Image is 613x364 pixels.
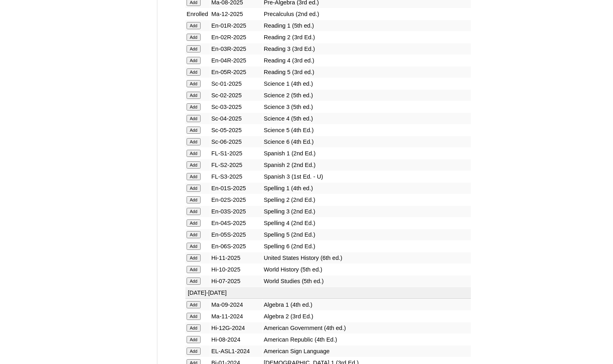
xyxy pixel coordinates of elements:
input: Add [187,313,201,320]
input: Add [187,127,201,134]
td: Precalculus (2nd ed.) [263,8,471,20]
td: Science 2 (5th ed.) [263,90,471,101]
td: Spelling 2 (2nd Ed.) [263,194,471,205]
td: Hi-07-2025 [210,276,262,287]
input: Add [187,266,201,273]
input: Add [187,301,201,308]
td: Spelling 1 (4th ed.) [263,183,471,194]
td: Algebra 2 (3rd Ed.) [263,311,471,322]
input: Add [187,208,201,215]
td: Hi-10-2025 [210,264,262,275]
input: Add [187,22,201,29]
td: Sc-03-2025 [210,101,262,113]
td: Spelling 3 (2nd Ed.) [263,206,471,217]
td: Reading 1 (5th ed.) [263,20,471,31]
td: FL-S3-2025 [210,171,262,182]
td: EL-ASL1-2024 [210,346,262,357]
td: Reading 3 (3rd Ed.) [263,43,471,54]
input: Add [187,80,201,87]
td: World History (5th ed.) [263,264,471,275]
input: Add [187,219,201,227]
td: En-05R-2025 [210,66,262,78]
td: En-06S-2025 [210,241,262,252]
input: Add [187,324,201,332]
td: En-01R-2025 [210,20,262,31]
td: Science 3 (5th ed.) [263,101,471,113]
td: Sc-04-2025 [210,113,262,124]
td: Hi-12G-2024 [210,322,262,334]
td: Enrolled [185,8,210,20]
td: Spelling 4 (2nd Ed.) [263,217,471,229]
td: Science 1 (4th ed.) [263,78,471,89]
td: Ma-12-2025 [210,8,262,20]
td: Sc-06-2025 [210,136,262,147]
input: Add [187,161,201,169]
td: Reading 2 (3rd Ed.) [263,32,471,43]
td: World Studies (5th ed.) [263,276,471,287]
td: En-03S-2025 [210,206,262,217]
td: Reading 4 (3rd ed.) [263,55,471,66]
input: Add [187,92,201,99]
input: Add [187,185,201,192]
td: Spelling 6 (2nd Ed.) [263,241,471,252]
td: Hi-08-2024 [210,334,262,345]
td: American Government (4th ed.) [263,322,471,334]
td: Spanish 2 (2nd Ed.) [263,159,471,171]
td: Reading 5 (3rd ed.) [263,66,471,78]
input: Add [187,150,201,157]
td: American Sign Language [263,346,471,357]
td: Ma-11-2024 [210,311,262,322]
td: Spelling 5 (2nd Ed.) [263,229,471,240]
td: En-04S-2025 [210,217,262,229]
td: American Republic (4th Ed.) [263,334,471,345]
input: Add [187,231,201,238]
input: Add [187,243,201,250]
input: Add [187,138,201,145]
input: Add [187,348,201,355]
td: FL-S2-2025 [210,159,262,171]
input: Add [187,57,201,64]
td: Science 6 (4th Ed.) [263,136,471,147]
input: Add [187,336,201,343]
td: En-02S-2025 [210,194,262,205]
td: Spanish 1 (2nd Ed.) [263,148,471,159]
td: Sc-02-2025 [210,90,262,101]
td: United States History (6th ed.) [263,252,471,263]
input: Add [187,45,201,52]
input: Add [187,254,201,261]
td: Science 4 (5th ed.) [263,113,471,124]
input: Add [187,34,201,41]
td: Spanish 3 (1st Ed. - U) [263,171,471,182]
td: En-04R-2025 [210,55,262,66]
td: En-05S-2025 [210,229,262,240]
input: Add [187,196,201,203]
td: FL-S1-2025 [210,148,262,159]
td: Hi-11-2025 [210,252,262,263]
input: Add [187,103,201,111]
td: Science 5 (4th Ed.) [263,125,471,136]
td: En-01S-2025 [210,183,262,194]
td: Algebra 1 (4th ed.) [263,299,471,310]
input: Add [187,278,201,285]
td: Sc-05-2025 [210,125,262,136]
input: Add [187,115,201,122]
td: En-02R-2025 [210,32,262,43]
td: En-03R-2025 [210,43,262,54]
td: [DATE]-[DATE] [185,287,471,299]
input: Add [187,173,201,180]
input: Add [187,68,201,76]
td: Sc-01-2025 [210,78,262,89]
td: Ma-09-2024 [210,299,262,310]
